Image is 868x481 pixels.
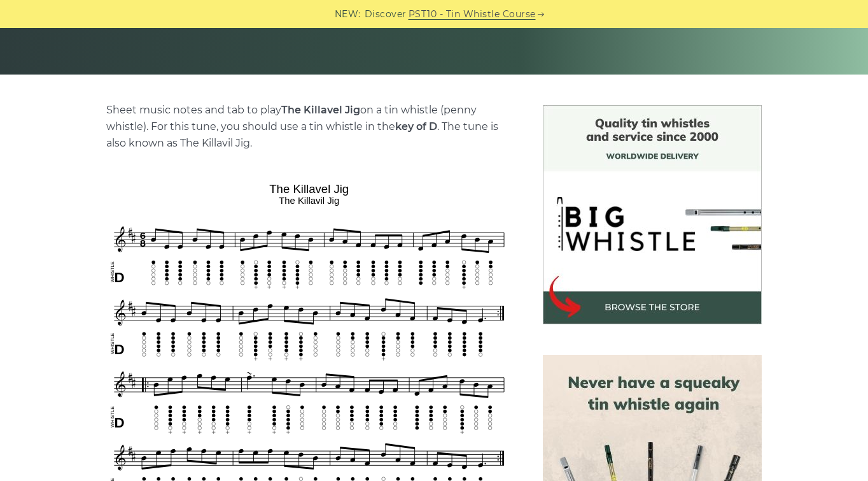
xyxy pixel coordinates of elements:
a: PST10 - Tin Whistle Course [409,7,536,22]
p: Sheet music notes and tab to play on a tin whistle (penny whistle). For this tune, you should use... [106,102,512,152]
span: Discover [365,7,407,22]
strong: key of D [395,120,437,133]
img: BigWhistle Tin Whistle Store [543,105,762,324]
span: NEW: [335,7,361,22]
strong: The Killavel Jig [281,104,360,116]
